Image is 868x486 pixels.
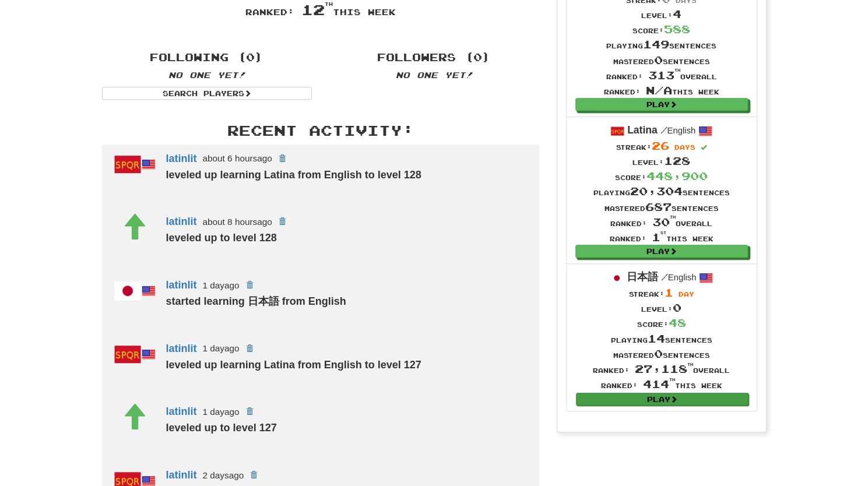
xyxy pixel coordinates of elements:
small: 2 days ago [203,470,244,480]
em: No one yet! [396,70,473,80]
span: 27,118 [635,362,693,375]
span: 414 [643,378,675,390]
span: Streak includes today. [701,145,707,151]
div: Ranked: this week [593,376,730,392]
h4: Followers (0) [329,52,539,64]
sup: th [670,215,676,219]
span: 128 [664,154,690,167]
a: latinlit [166,152,197,164]
span: 0 [654,347,663,360]
div: Score: [593,315,730,330]
h4: Following (0) [102,52,312,64]
div: Level: [593,153,730,168]
a: Play [575,98,748,111]
sup: th [325,1,333,7]
div: Playing sentences [593,331,730,346]
span: 448,900 [646,170,708,182]
small: 1 day ago [203,343,240,353]
span: day [679,290,694,298]
a: Play [576,393,748,406]
span: 687 [645,200,672,213]
span: 4 [673,8,681,20]
small: English [660,126,695,135]
div: Level: [593,300,730,315]
iframe: fb:share_button Facebook Social Plugin [322,26,361,37]
a: Play [575,245,748,258]
strong: leveled up to level 127 [166,422,277,434]
a: Search Players [102,87,312,100]
span: 48 [669,316,686,329]
div: Level: [604,6,719,22]
div: Mastered sentences [593,346,730,361]
div: Streak: [593,138,730,153]
span: 0 [654,54,663,66]
div: Score: [604,22,719,37]
div: Score: [593,168,730,184]
strong: leveled up learning Latina from English to level 128 [166,169,421,181]
iframe: X Post Button [280,26,318,37]
em: No one yet! [168,70,245,80]
strong: Latina [627,124,658,136]
span: 14 [648,332,665,345]
sup: th [669,378,675,382]
span: 20,304 [630,185,683,198]
small: English [661,273,697,282]
span: 0 [673,301,681,314]
span: 1 [665,286,673,299]
small: about 6 hours ago [203,153,272,163]
a: latinlit [166,279,197,291]
div: Ranked: overall [593,214,730,230]
strong: leveled up learning Latina from English to level 127 [166,359,421,371]
div: Ranked: this week [593,230,730,245]
small: about 8 hours ago [203,217,272,227]
span: 149 [643,38,669,51]
strong: leveled up to level 128 [166,232,277,244]
span: 588 [664,23,690,36]
strong: started learning 日本語 from English [166,295,346,307]
div: Ranked: overall [593,361,730,376]
a: latinlit [166,216,197,227]
div: Playing sentences [593,184,730,199]
sup: th [674,68,680,72]
span: 1 [652,231,666,244]
span: 12 [301,1,333,18]
div: Ranked: overall [604,68,719,83]
span: days [674,143,695,151]
div: Playing sentences [604,37,719,52]
a: latinlit [166,342,197,354]
small: 1 day ago [203,407,240,417]
h3: Recent Activity: [102,123,539,138]
a: latinlit [166,406,197,417]
span: / [660,125,667,135]
span: 26 [652,139,669,152]
strong: 日本語 [627,271,658,283]
sup: th [687,362,693,367]
div: Mastered sentences [604,52,719,68]
div: Ranked: this week [604,83,719,98]
span: / [661,272,668,282]
span: 313 [648,69,680,82]
span: N/A [646,84,672,97]
small: 1 day ago [203,280,240,290]
sup: st [660,231,666,235]
a: latinlit [166,469,197,481]
span: 30 [652,216,676,228]
div: Streak: [593,285,730,300]
div: Mastered sentences [593,199,730,214]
